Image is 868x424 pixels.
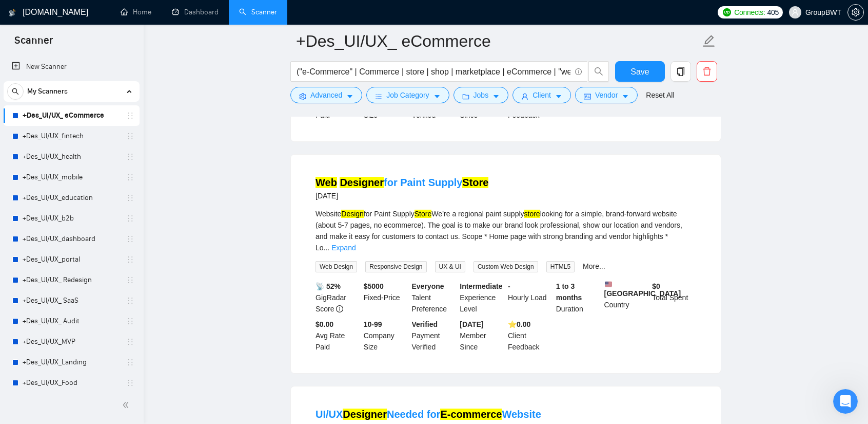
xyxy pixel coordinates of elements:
[315,282,341,290] b: 📡 52%
[604,281,681,298] b: [GEOGRAPHIC_DATA]
[474,89,489,101] span: Jobs
[126,338,134,346] span: holder
[362,281,410,315] div: Fixed-Price
[734,7,765,18] span: Connects:
[584,93,591,100] span: idcard
[126,194,134,202] span: holder
[315,409,541,420] a: UI/UXDesignerNeeded forE-commerceWebsite
[297,65,570,78] input: Search Freelance Jobs...
[341,210,364,218] mark: Design
[670,61,691,82] button: copy
[172,8,219,16] a: dashboardDashboard
[121,8,151,16] a: homeHome
[180,4,199,23] div: Закрыть
[556,282,582,302] b: 1 to 3 months
[6,33,61,54] span: Scanner
[460,282,502,290] b: Intermediate
[315,177,337,188] mark: Web
[605,281,612,288] img: 🇺🇸
[410,319,458,353] div: Payment Verified
[27,81,68,102] span: My Scanners
[412,282,444,290] b: Everyone
[49,337,57,345] button: Добавить вложение
[365,261,426,272] span: Responsive Design
[346,93,353,100] span: caret-down
[847,8,864,16] a: setting
[16,337,24,345] button: Средство выбора эмодзи
[652,282,660,290] b: $ 0
[622,93,629,100] span: caret-down
[7,83,24,100] button: search
[474,261,538,272] span: Custom Web Design
[415,210,431,218] mark: Store
[126,173,134,181] span: holder
[9,5,16,21] img: logo
[23,167,120,188] a: +Des_UI/UX_mobile
[23,270,120,290] a: +Des_UI/UX_ Redesign
[239,8,277,16] a: searchScanner
[833,389,858,414] iframe: Intercom live chat
[126,255,134,264] span: holder
[583,262,605,270] a: More...
[126,379,134,387] span: holder
[615,61,665,82] button: Save
[315,177,488,188] a: Web Designerfor Paint SupplyStore
[630,65,649,78] span: Save
[546,261,575,272] span: HTML5
[7,4,26,24] button: go back
[315,261,357,272] span: Web Design
[458,281,506,315] div: Experience Level
[9,315,196,333] textarea: Ваше сообщение...
[554,281,602,315] div: Duration
[508,282,510,290] b: -
[331,244,356,252] a: Expand
[58,6,74,22] img: Profile image for Mariia
[506,319,554,353] div: Client Feedback
[4,57,140,77] li: New Scanner
[460,320,483,328] b: [DATE]
[324,244,330,252] span: ...
[23,290,120,311] a: +Des_UI/UX_ SaaS
[462,93,469,100] span: folder
[313,281,362,315] div: GigRadar Score
[602,281,650,315] div: Country
[364,320,382,328] b: 10-99
[524,210,540,218] mark: store
[23,331,120,352] a: +Des_UI/UX_MVP
[296,28,700,54] input: Scanner name...
[412,320,438,328] b: Verified
[126,276,134,284] span: holder
[8,88,23,95] span: search
[126,214,134,223] span: holder
[340,177,384,188] mark: Designer
[847,4,864,21] button: setting
[44,6,60,22] img: Profile image for Viktor
[23,373,120,393] a: +Des_UI/UX_Food
[126,132,134,140] span: holder
[512,87,571,103] button: userClientcaret-down
[23,126,120,146] a: +Des_UI/UX_fintech
[87,13,144,23] p: Меньше минуты
[375,93,382,100] span: bars
[508,320,530,328] b: ⭐️ 0.00
[521,93,528,100] span: user
[126,153,134,161] span: holder
[366,87,449,103] button: barsJob Categorycaret-down
[126,112,134,120] span: holder
[23,188,120,208] a: +Des_UI/UX_education
[290,87,362,103] button: settingAdvancedcaret-down
[453,87,509,103] button: folderJobscaret-down
[697,67,717,76] span: delete
[343,409,387,420] mark: Designer
[462,177,488,188] mark: Store
[78,5,146,13] h1: [DOMAIN_NAME]
[492,93,500,100] span: caret-down
[29,6,46,22] img: Profile image for Nazar
[176,333,192,349] button: Отправить сообщение…
[315,190,488,202] div: [DATE]
[23,249,120,270] a: +Des_UI/UX_portal
[671,67,691,76] span: copy
[23,229,120,249] a: +Des_UI/UX_dashboard
[702,34,716,48] span: edit
[575,87,638,103] button: idcardVendorcaret-down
